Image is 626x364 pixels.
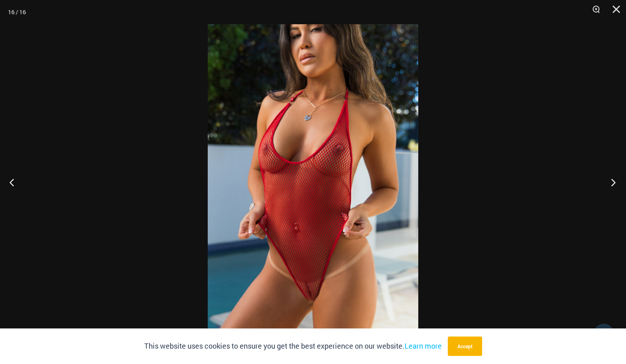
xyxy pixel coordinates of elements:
button: Accept [448,337,482,356]
button: Next [596,162,626,202]
a: Learn more [405,341,442,351]
div: 16 / 16 [8,6,26,18]
img: Summer Storm Red 8019 One Piece 04 [208,24,418,340]
p: This website uses cookies to ensure you get the best experience on our website. [144,340,442,352]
